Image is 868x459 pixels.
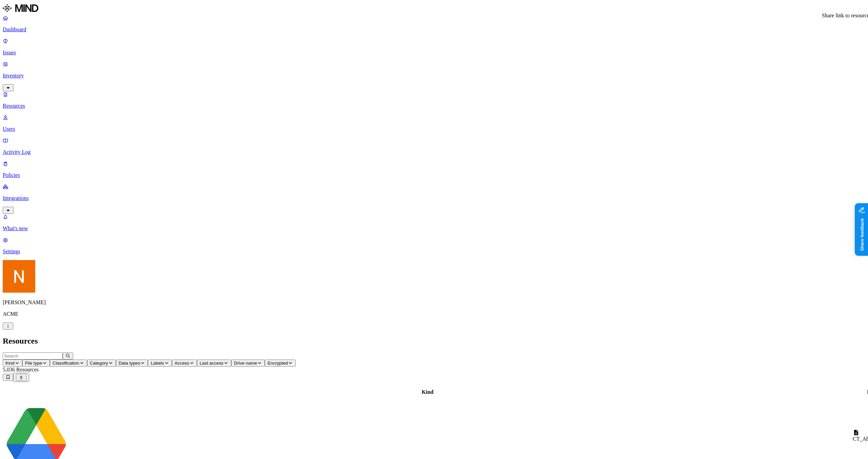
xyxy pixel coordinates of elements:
span: Last access [200,361,223,366]
span: Labels [151,361,164,366]
span: Category [90,361,108,366]
p: Dashboard [3,26,865,33]
p: Activity Log [3,149,865,155]
span: Kind [5,361,15,366]
p: Policies [3,172,865,178]
span: Data types [119,361,140,366]
span: Access [175,361,189,366]
span: File type [25,361,42,366]
p: What's new [3,225,865,232]
p: Inventory [3,73,865,79]
span: Encrypted [268,361,288,366]
h2: Resources [3,336,865,346]
p: Integrations [3,195,865,201]
span: Classification [53,361,79,366]
input: Search [3,352,63,360]
img: Nitai Mishary [3,260,35,293]
span: Drive name [234,361,257,366]
p: Issues [3,50,865,56]
p: ACME [3,311,865,317]
span: 5,036 Resources [3,367,39,372]
p: Users [3,126,865,132]
p: Resources [3,103,865,109]
p: Settings [3,249,865,255]
div: Kind [4,389,851,395]
img: MIND [3,3,38,14]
